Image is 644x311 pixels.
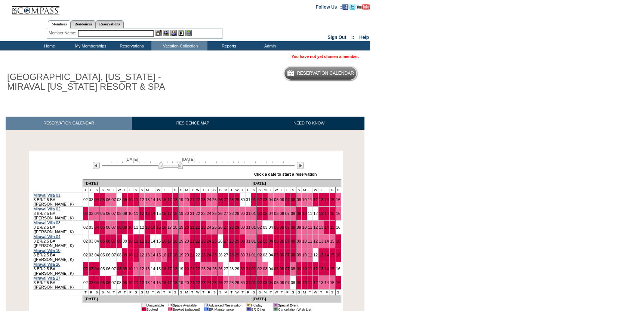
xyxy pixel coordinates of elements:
[336,239,341,243] a: 16
[274,239,278,243] a: 05
[285,211,290,216] a: 07
[190,197,194,202] a: 21
[330,239,335,243] a: 15
[106,225,110,230] a: 06
[336,211,341,216] a: 16
[268,267,273,271] a: 04
[224,239,228,243] a: 27
[330,211,335,216] a: 15
[218,267,223,271] a: 26
[117,267,121,271] a: 08
[155,30,162,36] img: b_edit.gif
[95,239,99,243] a: 04
[179,267,184,271] a: 19
[151,225,155,230] a: 14
[71,20,96,28] a: Residences
[132,117,254,130] a: RESIDENCE MAP
[240,197,245,202] a: 30
[336,197,341,202] a: 16
[207,197,211,202] a: 24
[156,267,161,271] a: 15
[151,197,155,202] a: 14
[184,253,189,257] a: 20
[246,239,250,243] a: 31
[336,253,341,257] a: 16
[274,225,278,230] a: 05
[106,239,110,243] a: 06
[359,35,369,40] a: Help
[324,225,329,230] a: 14
[297,239,301,243] a: 09
[218,197,223,202] a: 26
[240,253,245,257] a: 30
[240,211,245,216] a: 30
[145,253,150,257] a: 13
[28,41,69,50] td: Home
[123,211,127,216] a: 09
[212,267,217,271] a: 25
[285,239,290,243] a: 07
[34,193,61,197] a: Miraval Villa 01
[235,211,239,216] a: 29
[313,211,318,216] a: 12
[101,253,105,257] a: 05
[134,253,138,257] a: 11
[291,239,295,243] a: 08
[170,30,177,36] img: Impersonate
[201,253,206,257] a: 23
[156,239,161,243] a: 15
[128,197,133,202] a: 10
[151,267,155,271] a: 14
[89,211,93,216] a: 03
[162,267,166,271] a: 16
[229,239,234,243] a: 28
[184,225,189,230] a: 20
[111,211,116,216] a: 07
[246,267,250,271] a: 31
[162,197,166,202] a: 16
[190,253,194,257] a: 21
[179,197,184,202] a: 19
[246,225,250,230] a: 31
[302,197,306,202] a: 10
[218,239,223,243] a: 26
[258,253,262,257] a: 02
[134,211,138,216] a: 11
[106,253,110,257] a: 06
[280,197,284,202] a: 06
[313,225,318,230] a: 12
[302,253,306,257] a: 10
[128,239,133,243] a: 10
[330,225,335,230] a: 15
[249,41,290,50] td: Admin
[179,253,184,257] a: 19
[34,234,61,239] a: Miraval Villa 04
[207,253,211,257] a: 24
[134,267,138,271] a: 11
[106,211,110,216] a: 06
[156,211,161,216] a: 15
[297,162,304,169] img: Next
[128,267,133,271] a: 10
[280,211,284,216] a: 06
[101,225,105,230] a: 05
[302,239,306,243] a: 10
[140,211,144,216] a: 12
[123,253,127,257] a: 09
[167,253,172,257] a: 17
[274,253,278,257] a: 05
[280,225,284,230] a: 06
[252,197,256,202] a: 01
[235,197,239,202] a: 29
[291,197,295,202] a: 08
[285,197,290,202] a: 07
[263,197,267,202] a: 03
[324,253,329,257] a: 14
[258,239,262,243] a: 02
[357,4,370,10] img: Subscribe to our YouTube Channel
[167,197,172,202] a: 17
[319,197,323,202] a: 13
[327,35,346,40] a: Sign Out
[224,225,228,230] a: 27
[156,225,161,230] a: 15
